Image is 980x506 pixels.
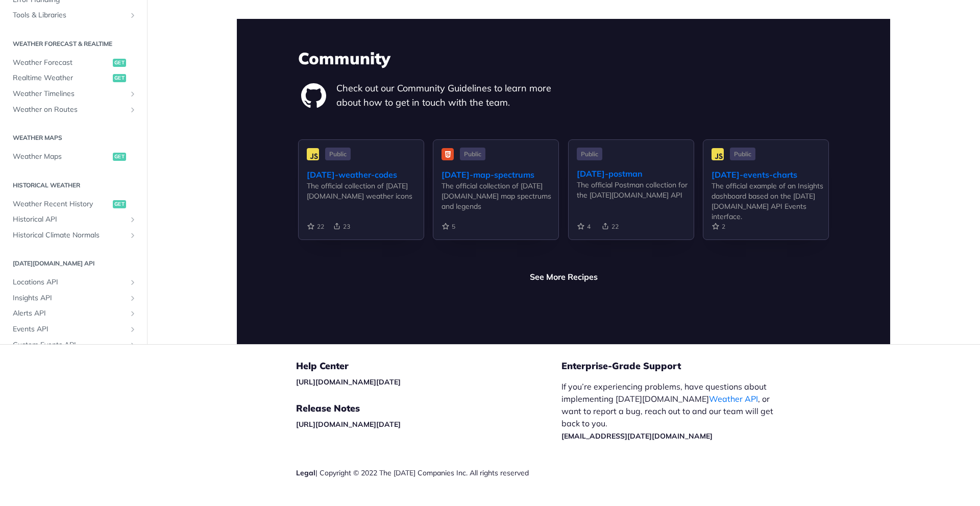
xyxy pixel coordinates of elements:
h2: Historical Weather [8,180,139,189]
span: get [113,59,126,67]
span: Realtime Weather [13,73,110,83]
button: Show subpages for Weather Timelines [129,90,137,98]
a: Public [DATE]-postman The official Postman collection for the [DATE][DOMAIN_NAME] API [568,139,694,256]
span: get [113,153,126,161]
p: If you’re experiencing problems, have questions about implementing [DATE][DOMAIN_NAME] , or want ... [561,380,784,442]
h5: Help Center [296,360,561,372]
div: The official Postman collection for the [DATE][DOMAIN_NAME] API [577,180,694,200]
span: Insights API [13,293,126,303]
div: | Copyright © 2022 The [DATE] Companies Inc. All rights reserved [296,468,561,478]
a: [URL][DOMAIN_NAME][DATE] [296,420,401,429]
a: Realtime Weatherget [8,70,139,86]
div: [DATE]-postman [577,167,694,180]
span: Historical API [13,214,126,225]
span: Weather Forecast [13,58,110,68]
span: get [113,200,126,208]
button: Show subpages for Locations API [129,278,137,286]
div: The official collection of [DATE][DOMAIN_NAME] map spectrums and legends [442,181,558,211]
button: Show subpages for Historical API [129,215,137,224]
h2: [DATE][DOMAIN_NAME] API [8,259,139,268]
span: Alerts API [13,308,126,319]
span: Weather Recent History [13,199,110,209]
div: [DATE]-events-charts [712,168,828,181]
a: Weather Forecastget [8,55,139,70]
div: The official example of an Insights dashboard based on the [DATE][DOMAIN_NAME] API Events interface. [712,181,828,222]
a: Locations APIShow subpages for Locations API [8,275,139,290]
span: Public [460,148,485,160]
h5: Enterprise-Grade Support [561,360,800,372]
button: Show subpages for Tools & Libraries [129,11,137,19]
button: Show subpages for Insights API [129,294,137,302]
a: Events APIShow subpages for Events API [8,322,139,337]
span: Public [730,148,755,160]
span: Weather Maps [13,152,110,162]
span: Events API [13,324,126,334]
a: Public [DATE]-events-charts The official example of an Insights dashboard based on the [DATE][DOM... [703,139,829,256]
button: Show subpages for Alerts API [129,309,137,318]
h3: Community [298,47,829,69]
div: The official collection of [DATE][DOMAIN_NAME] weather icons [307,181,424,201]
a: Alerts APIShow subpages for Alerts API [8,306,139,321]
span: Custom Events API [13,340,126,350]
a: Weather Mapsget [8,149,139,164]
a: Tools & LibrariesShow subpages for Tools & Libraries [8,8,139,23]
a: Historical APIShow subpages for Historical API [8,212,139,227]
span: Public [325,148,351,160]
a: See More Recipes [530,271,598,283]
h5: Release Notes [296,402,561,415]
a: Public [DATE]-weather-codes The official collection of [DATE][DOMAIN_NAME] weather icons [298,139,424,256]
span: Weather Timelines [13,89,126,99]
button: Show subpages for Weather on Routes [129,105,137,113]
span: Public [577,148,602,160]
a: Custom Events APIShow subpages for Custom Events API [8,338,139,353]
span: Locations API [13,277,126,287]
button: Show subpages for Custom Events API [129,341,137,349]
p: Check out our Community Guidelines to learn more about how to get in touch with the team. [336,81,563,110]
span: Historical Climate Normals [13,230,126,240]
a: [URL][DOMAIN_NAME][DATE] [296,377,401,387]
a: Historical Climate NormalsShow subpages for Historical Climate Normals [8,228,139,243]
button: Show subpages for Historical Climate Normals [129,231,137,239]
button: Show subpages for Events API [129,325,137,333]
a: Weather API [709,394,758,404]
a: Legal [296,468,315,477]
a: Public [DATE]-map-spectrums The official collection of [DATE][DOMAIN_NAME] map spectrums and legends [433,139,559,256]
h2: Weather Forecast & realtime [8,39,139,49]
a: Weather on RoutesShow subpages for Weather on Routes [8,102,139,117]
a: Insights APIShow subpages for Insights API [8,291,139,306]
a: [EMAIL_ADDRESS][DATE][DOMAIN_NAME] [561,431,713,441]
a: Weather Recent Historyget [8,196,139,211]
h2: Weather Maps [8,133,139,142]
span: Weather on Routes [13,104,126,114]
span: get [113,74,126,82]
div: [DATE]-map-spectrums [442,168,558,181]
span: Tools & Libraries [13,10,126,20]
div: [DATE]-weather-codes [307,168,424,181]
a: Weather TimelinesShow subpages for Weather Timelines [8,86,139,102]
